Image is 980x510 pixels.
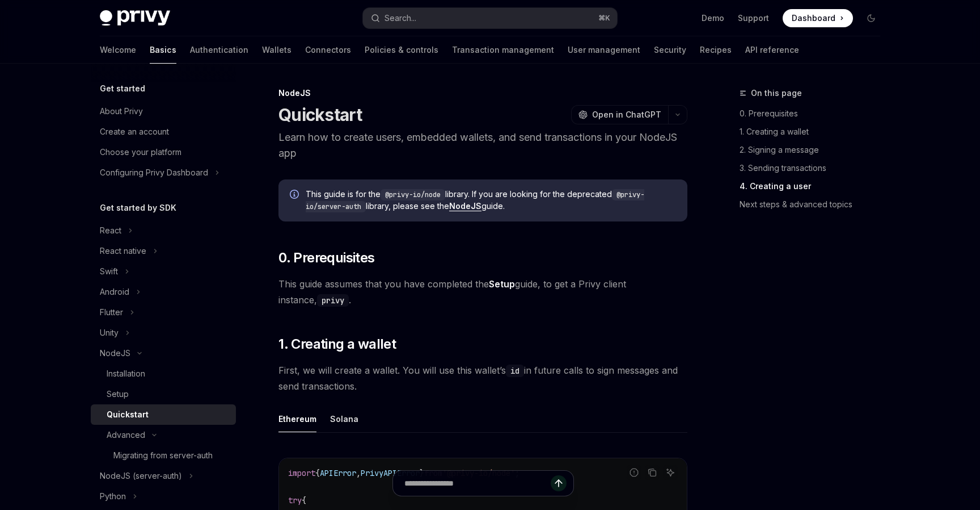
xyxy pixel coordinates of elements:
a: Next steps & advanced topics [740,195,889,214]
a: Support [738,12,769,24]
a: Connectors [305,36,351,64]
span: First, we will create a wallet. You will use this wallet’s in future calls to sign messages and s... [278,362,687,394]
div: Search... [385,11,416,25]
a: Quickstart [91,404,236,425]
a: User management [568,36,640,64]
span: ⌘ K [598,14,610,23]
a: Setup [489,278,515,290]
a: NodeJS [449,201,481,211]
a: Choose your platform [91,142,236,162]
a: Dashboard [783,9,853,27]
h1: Quickstart [278,104,362,125]
code: id [506,365,524,377]
div: Create an account [100,125,169,139]
div: NodeJS (server-auth) [100,469,182,483]
span: This guide is for the library. If you are looking for the deprecated library, please see the guide. [306,189,676,212]
code: @privy-io/node [381,189,445,200]
div: Advanced [107,428,145,442]
a: Demo [702,12,724,24]
a: Wallets [262,36,292,64]
div: NodeJS [100,346,130,360]
button: Toggle Flutter section [91,302,236,323]
a: About Privy [91,101,236,122]
button: Report incorrect code [627,465,641,480]
span: This guide assumes that you have completed the guide, to get a Privy client instance, . [278,276,687,308]
a: Security [654,36,686,64]
button: Solana [330,406,358,432]
div: Migrating from server-auth [113,449,213,462]
div: Choose your platform [100,145,181,159]
button: Toggle dark mode [862,9,880,27]
a: Migrating from server-auth [91,445,236,466]
div: React native [100,244,146,258]
button: Ethereum [278,406,316,432]
input: Ask a question... [404,471,551,496]
span: Dashboard [792,12,835,24]
button: Toggle Configuring Privy Dashboard section [91,162,236,183]
div: Flutter [100,306,123,319]
code: @privy-io/server-auth [306,189,644,212]
button: Send message [551,475,567,491]
a: Welcome [100,36,136,64]
code: privy [317,294,349,307]
div: Configuring Privy Dashboard [100,166,208,179]
a: 0. Prerequisites [740,104,889,123]
span: 1. Creating a wallet [278,335,396,353]
a: Policies & controls [365,36,438,64]
a: 4. Creating a user [740,177,889,195]
a: Recipes [700,36,732,64]
h5: Get started [100,82,145,95]
div: Quickstart [107,408,149,421]
div: React [100,224,121,237]
span: On this page [751,86,802,100]
div: Android [100,285,129,299]
button: Toggle Python section [91,486,236,507]
span: Open in ChatGPT [592,109,661,120]
div: Installation [107,367,145,381]
p: Learn how to create users, embedded wallets, and send transactions in your NodeJS app [278,129,687,161]
button: Open in ChatGPT [571,105,668,124]
button: Toggle Unity section [91,323,236,343]
button: Toggle Advanced section [91,425,236,445]
button: Open search [363,8,617,28]
button: Toggle React section [91,220,236,241]
div: Swift [100,265,118,278]
a: Transaction management [452,36,554,64]
a: Create an account [91,122,236,142]
div: Setup [107,387,129,401]
button: Toggle React native section [91,241,236,261]
button: Ask AI [663,465,678,480]
button: Copy the contents from the code block [645,465,660,480]
svg: Info [290,190,301,201]
a: Authentication [190,36,248,64]
a: Basics [150,36,176,64]
div: Unity [100,326,119,340]
a: 3. Sending transactions [740,159,889,177]
button: Toggle NodeJS section [91,343,236,363]
a: Setup [91,384,236,404]
a: Installation [91,363,236,384]
div: NodeJS [278,87,687,99]
h5: Get started by SDK [100,201,176,215]
a: 2. Signing a message [740,141,889,159]
img: dark logo [100,10,170,26]
a: 1. Creating a wallet [740,123,889,141]
div: About Privy [100,104,143,118]
button: Toggle Android section [91,282,236,302]
div: Python [100,490,126,503]
button: Toggle NodeJS (server-auth) section [91,466,236,486]
button: Toggle Swift section [91,261,236,282]
a: API reference [745,36,799,64]
span: 0. Prerequisites [278,249,374,267]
